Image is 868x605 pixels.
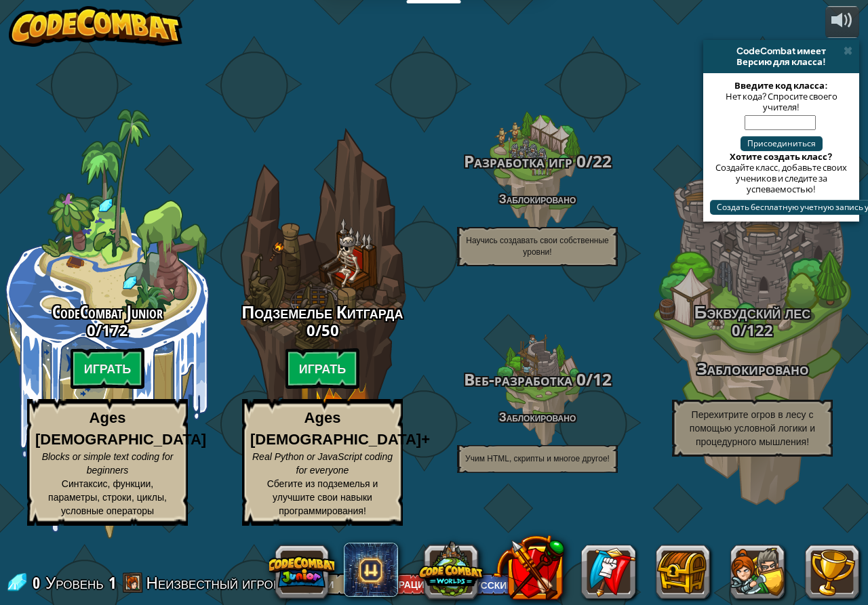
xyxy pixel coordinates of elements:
span: 1 [108,572,116,593]
span: 0 [307,320,315,340]
span: 12 [593,368,612,390]
span: 0 [732,320,741,340]
span: Учим HTML, скрипты и многое другое! [465,454,610,463]
div: CodeCombat имеет [709,45,854,56]
strong: Ages [DEMOGRAPHIC_DATA] [35,409,206,447]
img: CodeCombat - Learn how to code by playing a game [9,6,182,47]
span: Перехитрите огров в лесу с помощью условной логики и процедурного мышления! [690,409,815,447]
span: Синтаксис, функции, параметры, строки, циклы, условные операторы [48,478,167,516]
span: 0 [87,320,96,340]
h3: / [430,152,645,171]
span: 172 [102,320,128,340]
span: Подземелье Китгарда [242,299,403,324]
div: Complete previous world to unlock [215,109,430,539]
div: Нет кода? Спросите своего учителя! [710,91,852,112]
h4: Заблокировано [430,192,645,205]
button: Присоединиться [741,136,823,151]
span: Научись создавать свои собственные уровни! [466,236,609,257]
span: 0 [33,572,44,593]
h4: Заблокировано [430,411,645,423]
span: Сбегите из подземелья и улучшите свои навыки программирования! [267,478,378,516]
span: Веб-разработка [464,368,572,390]
span: Бэквудский лес [694,299,810,324]
span: 22 [593,150,612,172]
span: 0 [572,150,586,172]
span: Разработка игр [464,150,572,172]
span: CodeCombat Junior [52,299,163,324]
strong: Ages [DEMOGRAPHIC_DATA]+ [250,409,430,447]
span: Real Python or JavaScript coding for everyone [252,451,393,476]
btn: Играть [71,348,145,389]
span: Неизвестный игрок [146,572,280,593]
span: 50 [321,320,339,340]
span: 122 [747,320,773,340]
div: Создайте класс, добавьте своих учеников и следите за успеваемостью! [710,162,852,194]
span: Blocks or simple text coding for beginners [42,451,174,476]
h3: / [215,322,430,338]
button: Регулировать громкость [825,6,859,38]
div: Хотите создать класс? [710,151,852,162]
span: Уровень [45,572,104,594]
btn: Играть [285,348,360,389]
h3: Заблокировано [645,360,860,378]
span: 0 [572,368,586,390]
h3: / [430,371,645,389]
div: Введите код класса: [710,80,852,91]
h3: / [645,322,860,338]
div: Версию для класса! [709,56,854,67]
